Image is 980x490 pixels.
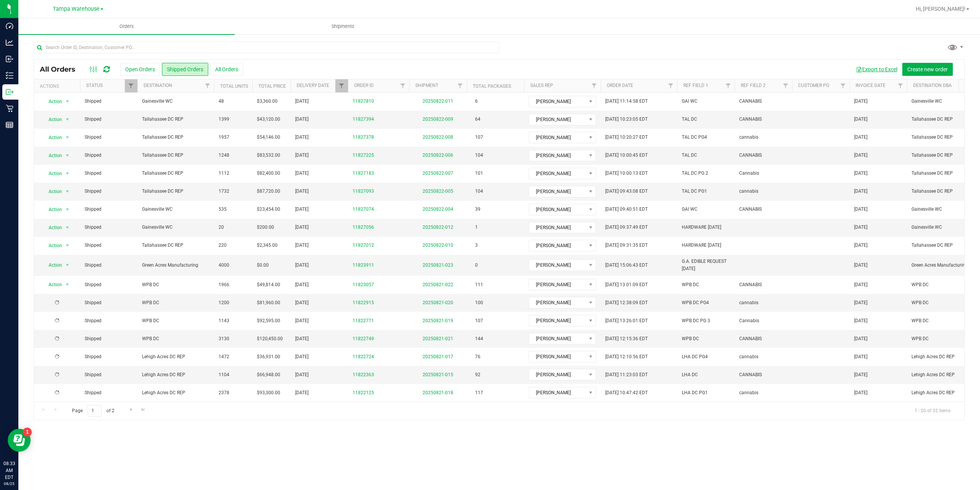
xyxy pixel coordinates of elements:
span: TAL DC [682,116,697,123]
span: [DATE] [295,299,309,306]
span: 76 [471,351,484,362]
button: Shipped Orders [162,63,208,76]
span: 535 [219,206,227,213]
span: Create new order [907,66,948,72]
span: [DATE] [295,371,309,379]
span: WPB DC [911,335,979,343]
span: select [63,260,72,270]
span: Shipped [85,371,133,379]
a: 11827183 [353,170,374,177]
span: Shipped [85,206,133,213]
a: 11823057 [353,281,374,288]
span: 1104 [219,371,229,379]
span: GAI WC [682,206,697,213]
span: WPB DC [142,281,209,288]
span: [DATE] [295,353,309,361]
button: All Orders [210,63,243,76]
span: [DATE] [295,262,309,269]
span: [DATE] [854,262,867,269]
span: Lehigh Acres DC REP [911,371,979,379]
span: [DATE] [854,353,867,361]
span: [PERSON_NAME] [529,240,586,251]
a: Sales Rep [530,83,553,88]
span: [DATE] [854,335,867,343]
span: Shipped [85,335,133,343]
a: 20250821-021 [423,336,453,341]
a: 20250822-010 [423,243,453,248]
span: [DATE] [854,188,867,195]
span: 1966 [219,281,229,288]
span: CANNABIS [739,335,762,343]
span: 3 [471,240,482,251]
span: All Orders [40,65,83,74]
span: Action [42,186,62,197]
span: cannabis [739,188,758,195]
span: [PERSON_NAME] [529,150,586,161]
a: Filter [397,79,409,92]
span: WPB DC [682,281,699,288]
span: [DATE] [295,170,309,177]
span: Action [42,279,62,290]
span: WPB DC [682,335,699,343]
span: [DATE] 12:10:56 EDT [605,353,648,361]
a: Filter [588,79,601,92]
span: [DATE] [854,281,867,288]
span: Tallahassee DC REP [911,152,979,159]
span: 111 [471,279,487,290]
span: LHA DC PG4 [682,353,708,361]
a: 11827093 [353,188,374,195]
button: Open Orders [120,63,160,76]
span: [PERSON_NAME] [529,387,586,398]
span: $83,532.00 [257,152,280,159]
a: Filter [894,79,907,92]
span: [DATE] [295,116,309,123]
span: $200.00 [257,224,274,231]
input: Search Order ID, Destination, Customer PO... [34,42,499,53]
span: 101 [471,168,487,179]
a: Shipment [415,83,438,88]
span: [DATE] [854,152,867,159]
span: TAL DC PG1 [682,188,707,195]
span: Action [42,222,62,233]
a: 11827394 [353,116,374,123]
a: 20250821-015 [423,372,453,377]
span: [DATE] [295,281,309,288]
span: 3130 [219,335,229,343]
a: 20250822-012 [423,225,453,230]
a: Total Units [220,84,248,89]
span: Cannabis [739,317,759,324]
span: 1248 [219,152,229,159]
span: [DATE] 10:00:13 EDT [605,170,648,177]
span: Shipped [85,242,133,249]
button: Create new order [902,63,953,76]
span: WPB DC [142,335,209,343]
span: CANNABIS [739,371,762,379]
a: Filter [201,79,214,92]
span: Shipped [85,281,133,288]
span: [DATE] [854,134,867,141]
span: 39 [471,204,484,215]
a: 20250822-004 [423,206,453,212]
iframe: Resource center [8,429,31,452]
span: $81,960.00 [257,299,280,306]
span: Green Acres Manufacturing [911,262,979,269]
span: [PERSON_NAME] [529,222,586,233]
span: Action [42,240,62,251]
span: 1472 [219,353,229,361]
span: 4000 [219,262,229,269]
span: [DATE] [854,170,867,177]
a: 11822749 [353,335,374,343]
span: 100 [471,297,487,308]
span: Shipped [85,224,133,231]
span: Shipped [85,317,133,324]
a: 20250822-007 [423,170,453,176]
span: select [63,204,72,215]
span: 1 [3,1,6,8]
span: select [63,132,72,143]
a: 20250821-022 [423,282,453,287]
span: select [63,240,72,251]
span: CANNABIS [739,152,762,159]
a: 20250821-018 [423,390,453,395]
span: Shipped [85,299,133,306]
span: [DATE] [854,98,867,105]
